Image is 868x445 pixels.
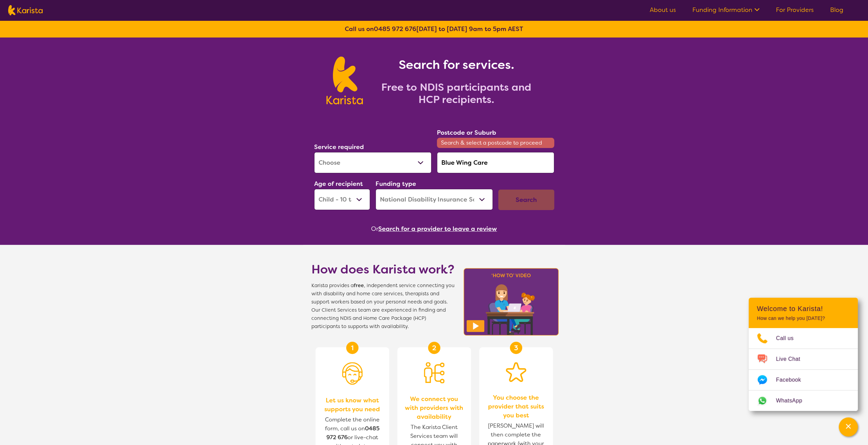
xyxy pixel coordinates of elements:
[486,393,546,420] span: You choose the provider that suits you best
[510,342,522,354] div: 3
[749,390,858,411] a: Web link opens in a new tab.
[314,180,363,188] label: Age of recipient
[749,328,858,411] ul: Choose channel
[371,224,378,234] span: Or
[311,282,455,331] span: Karista provides a , independent service connecting you with disability and home care services, t...
[322,396,382,414] span: Let us know what supports you need
[371,57,542,73] h1: Search for services.
[776,396,810,406] span: WhatsApp
[342,362,363,385] img: Person with headset icon
[839,417,858,436] button: Channel Menu
[404,395,464,421] span: We connect you with providers with availability
[345,25,523,33] b: Call us on [DATE] to [DATE] 9am to 5pm AEST
[461,266,561,338] img: Karista video
[506,362,526,382] img: Star icon
[371,81,542,106] h2: Free to NDIS participants and HCP recipients.
[776,6,814,14] a: For Providers
[437,129,496,137] label: Postcode or Suburb
[424,362,444,383] img: Person being matched to services icon
[757,315,850,321] p: How can we help you [DATE]?
[374,25,416,33] a: 0485 972 676
[776,375,809,385] span: Facebook
[650,6,676,14] a: About us
[776,354,808,364] span: Live Chat
[830,6,843,14] a: Blog
[376,180,416,188] label: Funding type
[314,143,364,151] label: Service required
[8,5,43,15] img: Karista logo
[378,224,497,234] button: Search for a provider to leave a review
[437,152,554,173] input: Type
[692,6,760,14] a: Funding Information
[757,305,850,313] h2: Welcome to Karista!
[749,298,858,411] div: Channel Menu
[311,261,455,278] h1: How does Karista work?
[428,342,440,354] div: 2
[776,333,802,343] span: Call us
[437,138,554,148] span: Search & select a postcode to proceed
[346,342,358,354] div: 1
[354,282,364,289] b: free
[326,57,363,104] img: Karista logo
